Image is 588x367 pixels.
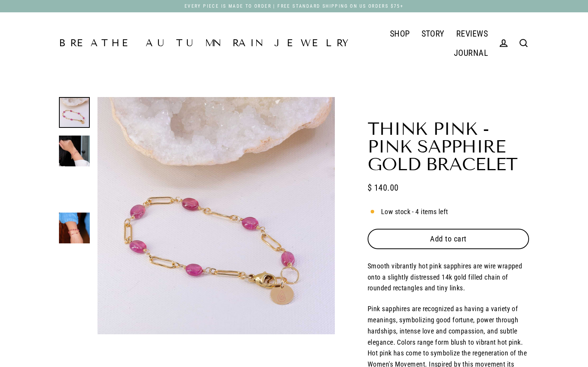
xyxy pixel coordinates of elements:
div: Primary [353,24,494,62]
img: Think Pink - Pink Sapphire Gold Bracelet [59,213,90,243]
p: Smooth vibrantly hot pink sapphires are wire wrapped onto a slightly distressed 14k gold filled c... [368,261,529,294]
img: Think Pink - Pink Sapphire Gold Bracelet [59,136,90,166]
a: JOURNAL [448,43,494,62]
a: STORY [416,24,450,43]
a: Breathe Autumn Rain Jewelry [59,39,353,48]
span: Add to cart [430,234,467,243]
button: Add to cart [368,229,529,249]
h1: Think Pink - Pink Sapphire Gold Bracelet [368,120,529,173]
span: Low stock - 4 items left [381,206,448,218]
span: $ 140.00 [368,181,399,194]
a: REVIEWS [450,24,494,43]
a: SHOP [384,24,416,43]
